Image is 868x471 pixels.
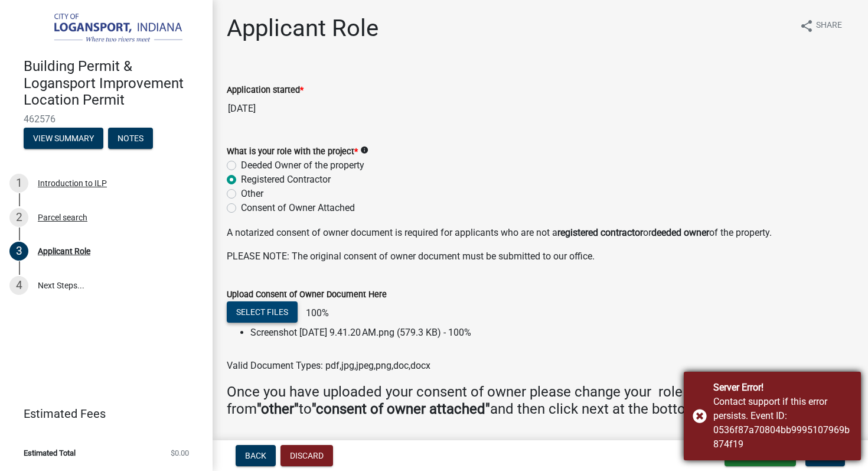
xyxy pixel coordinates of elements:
[257,401,299,417] strong: "other"
[38,247,90,255] div: Applicant Role
[227,14,378,43] h1: Applicant Role
[227,384,854,418] h4: Once you have uploaded your consent of owner please change your role with the project answer from...
[651,227,709,238] strong: deeded owner
[816,19,842,33] span: Share
[24,128,103,149] button: View Summary
[245,451,266,460] span: Back
[236,445,276,466] button: Back
[9,174,28,193] div: 1
[24,113,189,125] span: 462576
[312,401,490,417] strong: "consent of owner attached"
[227,360,430,371] span: Valid Document Types: pdf,jpg,jpeg,png,doc,docx
[38,179,107,187] div: Introduction to ILP
[300,307,329,319] span: 100%
[9,402,194,425] a: Estimated Fees
[227,249,854,264] p: PLEASE NOTE: The original consent of owner document must be submitted to our office.
[250,326,854,340] li: Screenshot [DATE] 9.41.20 AM.png (579.3 KB) - 100%
[171,449,189,457] span: $0.00
[24,58,203,109] h4: Building Permit & Logansport Improvement Location Permit
[241,173,331,187] label: Registered Contractor
[24,134,103,144] wm-modal-confirm: Summary
[227,301,298,323] button: Select files
[241,201,355,215] label: Consent of Owner Attached
[38,213,87,222] div: Parcel search
[790,14,851,37] button: shareShare
[108,128,153,149] button: Notes
[713,381,852,395] div: Server Error!
[241,158,364,173] label: Deeded Owner of the property
[9,276,28,295] div: 4
[9,208,28,227] div: 2
[557,227,643,238] strong: registered contractor
[227,226,854,240] p: A notarized consent of owner document is required for applicants who are not a or of the property.
[24,12,194,46] img: City of Logansport, Indiana
[280,445,333,466] button: Discard
[24,449,76,457] span: Estimated Total
[9,242,28,261] div: 3
[108,134,153,144] wm-modal-confirm: Notes
[713,395,852,451] div: Contact support if this error persists. Event ID: 0536f87a70804bb9995107969b874f19
[227,291,387,299] label: Upload Consent of Owner Document Here
[227,148,358,156] label: What is your role with the project
[241,187,263,201] label: Other
[227,86,304,95] label: Application started
[360,146,368,154] i: info
[800,19,814,33] i: share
